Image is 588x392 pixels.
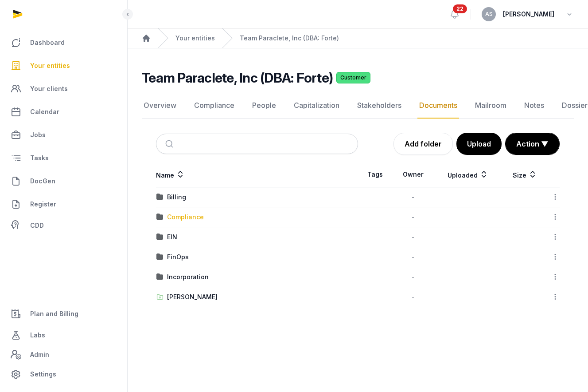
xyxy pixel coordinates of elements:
[502,162,548,187] th: Size
[128,28,588,48] nav: Breadcrumb
[167,273,209,281] div: Incorporation
[30,199,56,210] span: Register
[156,273,164,281] img: folder.svg
[392,267,434,287] td: -
[30,130,46,140] span: Jobs
[30,369,56,380] span: Settings
[7,194,120,215] a: Register
[156,214,164,221] img: folder.svg
[142,93,178,119] a: Overview
[417,93,459,119] a: Documents
[167,193,186,202] div: Billing
[292,93,341,119] a: Capitalization
[482,7,496,21] button: AS
[156,253,164,261] img: folder.svg
[192,93,236,119] a: Compliance
[142,70,333,86] h2: Team Paraclete, Inc (DBA: Forte)
[167,213,204,222] div: Compliance
[392,247,434,267] td: -
[7,303,120,325] a: Plan and Billing
[392,207,434,227] td: -
[392,227,434,247] td: -
[506,133,559,154] button: Action ▼
[7,217,120,234] a: CDD
[7,32,120,53] a: Dashboard
[7,124,120,146] a: Jobs
[7,78,120,99] a: Your clients
[167,253,189,261] div: FinOps
[240,34,339,43] a: Team Paraclete, Inc (DBA: Forte)
[160,134,181,154] button: Submit
[503,9,554,20] span: [PERSON_NAME]
[156,162,358,187] th: Name
[30,176,55,186] span: DocGen
[30,153,49,163] span: Tasks
[453,4,467,13] span: 22
[7,364,120,385] a: Settings
[358,162,393,187] th: Tags
[30,330,45,341] span: Labs
[156,234,164,241] img: folder.svg
[250,93,278,119] a: People
[7,346,120,364] a: Admin
[456,133,502,155] button: Upload
[7,55,120,76] a: Your entities
[30,37,65,48] span: Dashboard
[7,147,120,169] a: Tasks
[393,133,453,155] a: Add folder
[30,107,59,117] span: Calendar
[7,325,120,346] a: Labs
[473,93,508,119] a: Mailroom
[355,93,403,119] a: Stakeholders
[30,220,44,231] span: CDD
[522,93,546,119] a: Notes
[30,83,68,94] span: Your clients
[167,233,177,242] div: EIN
[7,170,120,192] a: DocGen
[392,162,434,187] th: Owner
[30,309,78,319] span: Plan and Billing
[30,349,49,360] span: Admin
[167,293,218,301] div: [PERSON_NAME]
[7,101,120,123] a: Calendar
[175,34,215,43] a: Your entities
[336,72,370,83] span: Customer
[392,287,434,307] td: -
[434,162,502,187] th: Uploaded
[485,12,493,17] span: AS
[392,187,434,207] td: -
[156,194,164,201] img: folder.svg
[142,93,574,119] nav: Tabs
[156,293,164,301] img: folder-upload.svg
[30,60,70,71] span: Your entities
